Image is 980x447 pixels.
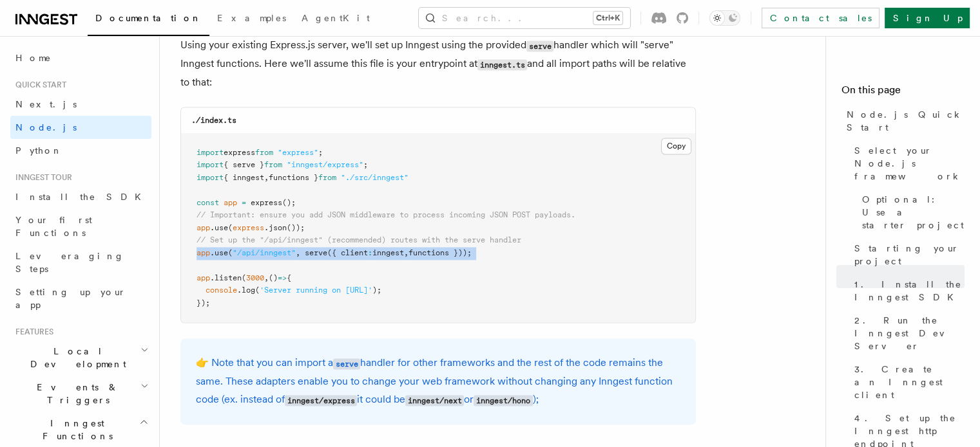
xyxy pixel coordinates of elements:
[224,160,264,169] span: { serve }
[854,363,965,401] span: 3. Create an Inngest client
[251,198,282,207] span: express
[408,248,472,257] span: functions }));
[847,108,965,134] span: Node.js Quick Start
[368,248,372,257] span: :
[15,192,149,202] span: Install the SDK
[88,4,209,36] a: Documentation
[15,122,77,132] span: Node.js
[15,99,77,109] span: Next.js
[709,10,740,26] button: Toggle dark mode
[372,248,404,257] span: inngest
[278,273,287,282] span: =>
[15,51,52,64] span: Home
[849,309,965,358] a: 2. Run the Inngest Dev Server
[333,358,360,369] code: serve
[10,280,151,316] a: Setting up your app
[197,160,224,169] span: import
[209,4,294,35] a: Examples
[10,172,72,183] span: Inngest tour
[849,273,965,309] a: 1. Install the Inngest SDK
[197,173,224,182] span: import
[287,160,363,169] span: "inngest/express"
[269,273,278,282] span: ()
[228,248,233,257] span: (
[302,13,370,23] span: AgentKit
[474,395,532,406] code: inngest/hono
[363,160,368,169] span: ;
[305,248,327,257] span: serve
[287,223,305,232] span: ());
[854,278,965,304] span: 1. Install the Inngest SDK
[854,144,965,183] span: Select your Node.js framework
[885,8,970,28] a: Sign Up
[10,80,66,90] span: Quick start
[180,36,696,91] p: Using your existing Express.js server, we'll set up Inngest using the provided handler which will...
[849,358,965,406] a: 3. Create an Inngest client
[95,13,202,23] span: Documentation
[762,8,879,28] a: Contact sales
[264,273,269,282] span: ,
[233,248,296,257] span: "/api/inngest"
[197,273,210,282] span: app
[10,345,140,370] span: Local Development
[242,273,246,282] span: (
[849,139,965,188] a: Select your Node.js framework
[237,286,255,295] span: .log
[197,298,210,307] span: });
[10,244,151,280] a: Leveraging Steps
[419,8,630,28] button: Search...Ctrl+K
[526,41,553,51] code: serve
[10,340,151,376] button: Local Development
[210,223,228,232] span: .use
[296,248,300,257] span: ,
[10,327,53,337] span: Features
[224,173,264,182] span: { inngest
[264,160,282,169] span: from
[15,145,62,156] span: Python
[217,13,286,23] span: Examples
[228,223,233,232] span: (
[10,46,151,69] a: Home
[10,208,151,244] a: Your first Functions
[341,173,408,182] span: "./src/inngest"
[862,193,965,232] span: Optional: Use a starter project
[282,198,296,207] span: ();
[197,198,219,207] span: const
[255,286,260,295] span: (
[10,185,151,208] a: Install the SDK
[10,116,151,139] a: Node.js
[404,248,408,257] span: ,
[10,376,151,412] button: Events & Triggers
[15,251,124,274] span: Leveraging Steps
[224,148,255,157] span: express
[255,148,273,157] span: from
[15,215,92,238] span: Your first Functions
[285,395,357,406] code: inngest/express
[264,223,287,232] span: .json
[841,103,965,139] a: Node.js Quick Start
[327,248,368,257] span: ({ client
[197,210,575,219] span: // Important: ensure you add JSON middleware to process incoming JSON POST payloads.
[15,287,126,310] span: Setting up your app
[333,356,360,369] a: serve
[269,173,318,182] span: functions }
[10,93,151,116] a: Next.js
[264,173,269,182] span: ,
[224,198,237,207] span: app
[857,188,965,237] a: Optional: Use a starter project
[477,59,527,70] code: inngest.ts
[10,417,139,442] span: Inngest Functions
[242,198,246,207] span: =
[196,354,680,409] p: 👉 Note that you can import a handler for other frameworks and the rest of the code remains the sa...
[854,242,965,268] span: Starting your project
[287,273,291,282] span: {
[294,4,378,35] a: AgentKit
[318,173,336,182] span: from
[849,237,965,273] a: Starting your project
[372,286,381,295] span: );
[197,148,224,157] span: import
[854,314,965,352] span: 2. Run the Inngest Dev Server
[197,223,210,232] span: app
[318,148,323,157] span: ;
[661,138,691,154] button: Copy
